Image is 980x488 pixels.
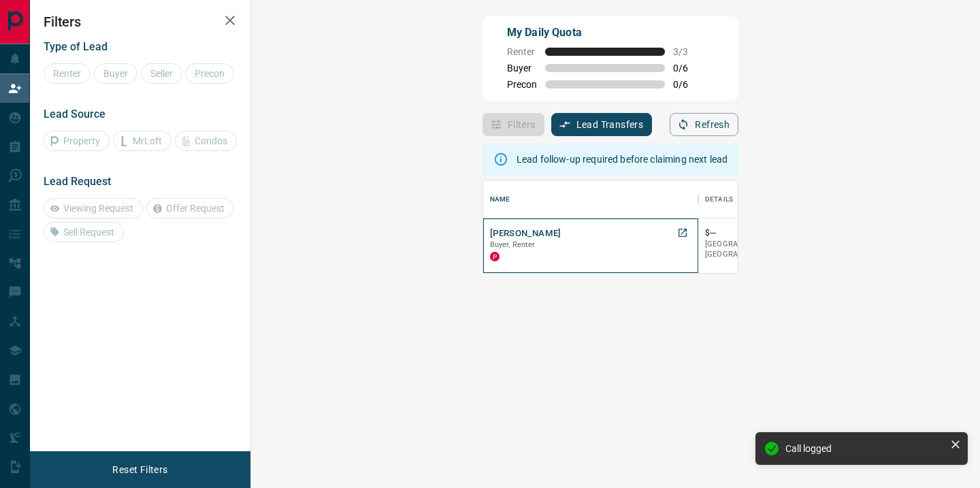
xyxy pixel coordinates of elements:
span: 0 / 6 [673,79,703,90]
p: My Daily Quota [507,25,703,41]
span: Lead Source [44,108,105,120]
h2: Filters [44,14,237,30]
span: Precon [507,79,537,90]
span: 0 / 6 [673,63,703,74]
p: [GEOGRAPHIC_DATA], [GEOGRAPHIC_DATA] [705,239,826,260]
span: 3 / 3 [673,46,703,57]
div: Name [483,180,698,218]
a: Open in New Tab [674,224,691,242]
span: Type of Lead [44,40,108,53]
span: Lead Request [44,175,111,188]
div: property.ca [490,252,500,261]
button: Lead Transfers [551,113,653,136]
button: Refresh [670,113,738,136]
p: $--- [705,227,826,239]
div: Details [705,180,733,218]
span: Buyer [507,63,537,74]
span: Buyer, Renter [490,240,536,249]
div: Name [490,180,510,218]
div: Call logged [785,443,945,454]
span: Renter [507,46,537,57]
div: Lead follow-up required before claiming next lead [517,147,728,172]
button: Reset Filters [103,458,176,481]
button: [PERSON_NAME] [490,227,561,240]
